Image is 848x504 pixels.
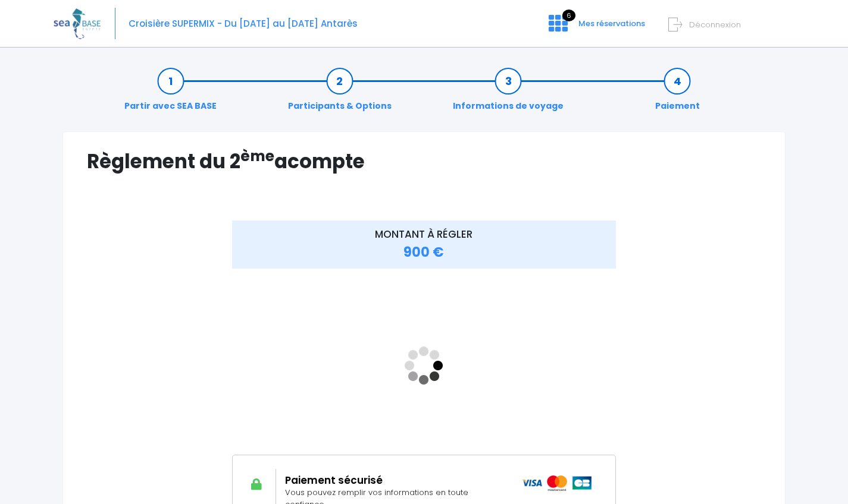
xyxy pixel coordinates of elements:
span: Déconnexion [689,19,741,30]
h1: Règlement du 2 acompte [87,150,761,173]
a: 6 Mes réservations [539,22,652,33]
span: MONTANT À RÉGLER [375,227,472,241]
sup: ème [240,146,274,166]
span: 6 [562,10,575,21]
h2: Paiement sécurisé [285,474,504,486]
span: Mes réservations [578,18,645,29]
a: Informations de voyage [447,75,569,112]
a: Partir avec SEA BASE [118,75,223,112]
iframe: <!-- //required --> [232,276,616,455]
a: Paiement [649,75,706,112]
a: Participants & Options [282,75,398,112]
span: 900 € [403,243,444,262]
span: Croisière SUPERMIX - Du [DATE] au [DATE] Antarès [129,17,358,30]
img: icons_paiement_securise@2x.png [522,475,593,491]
